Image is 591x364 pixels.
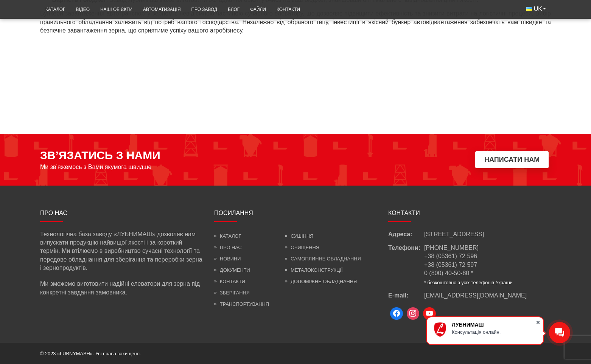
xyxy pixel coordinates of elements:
[421,305,438,322] a: Youtube
[424,291,527,300] a: [EMAIL_ADDRESS][DOMAIN_NAME]
[40,2,70,17] a: Каталог
[424,262,477,268] a: +38 (05361) 72 597
[138,2,186,17] a: Автоматизація
[40,164,152,170] span: Ми зв’яжемось з Вами якумога швидше
[424,245,479,251] a: [PHONE_NUMBER]
[285,233,313,239] a: Сушіння
[70,2,95,17] a: Відео
[214,301,269,307] a: Транспортування
[214,210,253,216] span: Посилання
[40,149,160,162] span: ЗВ’ЯЗАТИСЬ З НАМИ
[424,292,527,299] span: [EMAIL_ADDRESS][DOMAIN_NAME]
[388,291,424,300] span: E-mail:
[40,9,551,35] p: Бункери завантаження автотранспорту зерном є невід’ємною частиною сучасного елеватору, що дозволя...
[214,290,250,296] a: Зберігання
[388,244,424,286] span: Телефони:
[214,279,245,284] a: Контакти
[534,5,542,13] span: UK
[186,2,222,17] a: Про завод
[424,253,477,259] a: +38 (05361) 72 596
[40,210,67,216] span: Про нас
[95,2,138,17] a: Наші об’єкти
[424,279,513,286] li: * безкоштовно з усіх телефонів України
[40,351,141,356] span: © 2023 «LUBNYMASH». Усі права захищено.
[405,305,421,322] a: Instagram
[271,2,305,17] a: Контакти
[424,230,484,239] span: [STREET_ADDRESS]
[222,2,245,17] a: Блог
[521,2,551,16] button: UK
[214,245,242,250] a: Про нас
[526,7,532,11] img: Українська
[388,305,405,322] a: Facebook
[40,280,203,297] p: Ми зможемо виготовити надійні елеватори для зерна під конкретні завдання замовника.
[452,329,536,335] div: Консультація онлайн.
[285,279,357,284] a: Допоміжне обладнання
[214,267,250,273] a: Документи
[388,230,424,239] span: Адреса:
[214,256,241,262] a: Новини
[424,270,473,276] a: 0 (800) 40-50-80 *
[245,2,271,17] a: Файли
[475,151,549,168] button: Написати нам
[452,322,536,328] div: ЛУБНИМАШ
[285,245,319,250] a: Очищення
[285,256,361,262] a: Самоплинне обладнання
[40,230,203,273] p: Технологічна база заводу «ЛУБНИМАШ» дозволяє нам випускати продукцію найвищої якості і за коротки...
[388,210,420,216] span: Контакти
[214,233,241,239] a: Каталог
[285,267,342,273] a: Металоконструкції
